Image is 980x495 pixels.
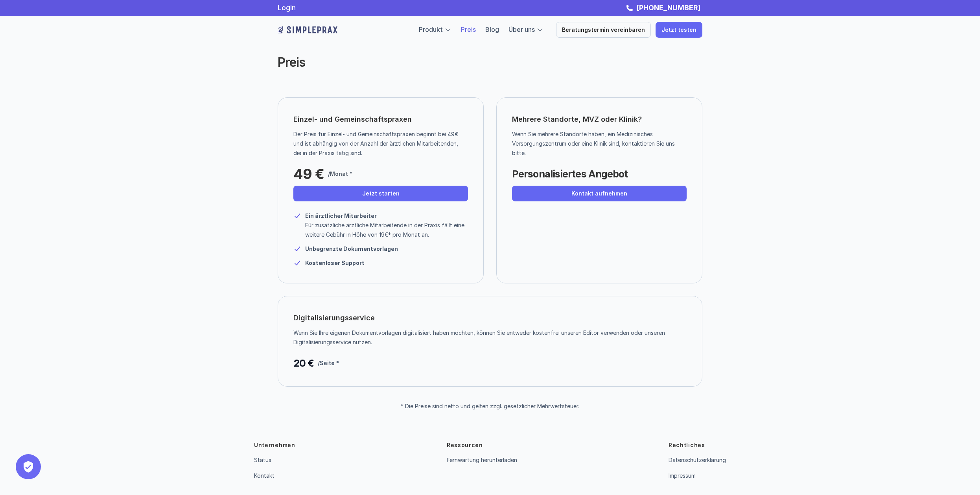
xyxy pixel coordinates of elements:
a: Fernwartung herunterladen [447,457,517,463]
p: Mehrere Standorte, MVZ oder Klinik? [512,113,687,126]
p: * Die Preise sind netto und gelten zzgl. gesetzlicher Mehrwertsteuer. [401,403,579,410]
strong: [PHONE_NUMBER] [636,4,700,12]
a: Beratungstermin vereinbaren [556,22,651,38]
a: Jetzt testen [656,22,702,38]
strong: Unbegrenzte Dokumentvorlagen [305,245,398,252]
strong: Ein ärztlicher Mitarbeiter [305,212,377,219]
a: Kontakt [254,472,274,479]
strong: Kostenloser Support [305,259,365,266]
a: Impressum [669,472,696,479]
p: Für zusätzliche ärztliche Mitarbeitende in der Praxis fällt eine weitere Gebühr in Höhe von 19€* ... [305,221,468,239]
p: Wenn Sie Ihre eigenen Dokumentvorlagen digitalisiert haben möchten, können Sie entweder kostenfre... [293,328,681,347]
p: Der Preis für Einzel- und Gemeinschaftspraxen beginnt bei 49€ und ist abhängig von der Anzahl der... [293,130,462,158]
a: Produkt [419,26,443,33]
p: Kontakt aufnehmen [571,190,627,197]
p: Rechtliches [669,441,705,449]
a: Status [254,457,271,463]
h2: Preis [278,55,573,70]
p: Einzel- und Gemeinschaftspraxen [293,113,412,126]
a: Kontakt aufnehmen [512,186,687,201]
a: Login [278,4,296,12]
a: Über uns [508,26,535,33]
p: Ressourcen [447,441,483,449]
p: /Monat * [328,169,352,179]
p: Beratungstermin vereinbaren [562,27,645,33]
p: Digitalisierungsservice [293,312,375,324]
a: [PHONE_NUMBER] [634,4,702,12]
p: Unternehmen [254,441,295,449]
p: Wenn Sie mehrere Standorte haben, ein Medizinisches Versorgungszentrum oder eine Klinik sind, kon... [512,130,681,158]
a: Datenschutzerklärung [669,457,726,463]
a: Preis [461,26,476,33]
p: 49 € [293,166,324,182]
a: Blog [485,26,499,33]
p: Jetzt testen [661,27,696,33]
p: /Seite * [318,358,339,368]
a: Jetzt starten [293,186,468,201]
p: Jetzt starten [362,190,400,197]
p: 20 € [293,355,314,371]
p: Personalisiertes Angebot [512,166,628,182]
